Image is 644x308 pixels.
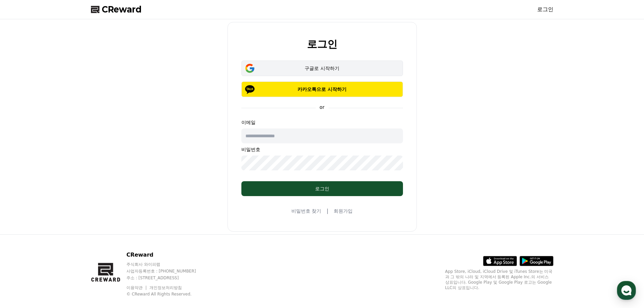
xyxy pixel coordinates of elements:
p: 주소 : [STREET_ADDRESS] [126,275,209,281]
a: 개인정보처리방침 [149,285,182,290]
p: or [315,104,328,111]
div: 구글로 시작하기 [251,65,393,72]
p: 주식회사 와이피랩 [126,262,209,267]
a: 홈 [2,214,45,231]
button: 카카오톡으로 시작하기 [241,81,403,97]
button: 로그인 [241,181,403,196]
a: 로그인 [537,5,553,14]
p: 카카오톡으로 시작하기 [251,86,393,93]
a: CReward [91,4,142,15]
span: 홈 [21,224,25,230]
p: 사업자등록번호 : [PHONE_NUMBER] [126,268,209,274]
a: 대화 [45,214,87,231]
a: 설정 [87,214,130,231]
span: 설정 [104,224,113,230]
span: 대화 [62,225,70,230]
p: 이메일 [241,119,403,126]
a: 비밀번호 찾기 [291,208,321,214]
a: 회원가입 [334,208,353,214]
a: 이용약관 [126,285,148,290]
span: | [327,207,328,215]
button: 구글로 시작하기 [241,61,403,76]
h2: 로그인 [307,39,337,50]
p: 비밀번호 [241,146,403,153]
div: 로그인 [255,185,389,192]
p: CReward [126,251,209,259]
span: CReward [102,4,142,15]
p: App Store, iCloud, iCloud Drive 및 iTunes Store는 미국과 그 밖의 나라 및 지역에서 등록된 Apple Inc.의 서비스 상표입니다. Goo... [445,269,553,290]
p: © CReward All Rights Reserved. [126,291,209,297]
